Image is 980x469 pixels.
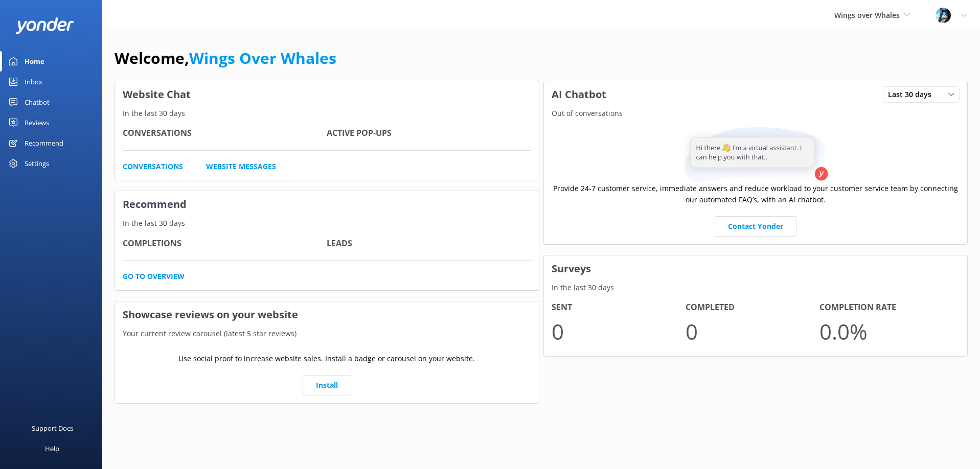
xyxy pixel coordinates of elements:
a: Conversations [123,161,183,172]
h3: Website Chat [115,81,539,108]
h4: Sent [552,301,686,314]
h3: Surveys [544,255,968,282]
div: Settings [25,153,49,174]
p: In the last 30 days [115,108,539,119]
p: 0.0 % [819,314,953,348]
p: 0 [552,314,686,348]
p: In the last 30 days [544,282,968,293]
p: Use social proof to increase website sales. Install a badge or carousel on your website. [178,353,475,364]
img: assistant... [681,127,830,183]
a: Wings Over Whales [189,48,336,68]
h4: Leads [327,237,531,250]
h4: Completion Rate [819,301,953,314]
h3: AI Chatbot [544,81,614,108]
div: Help [45,438,59,459]
p: In the last 30 days [115,218,539,229]
a: Website Messages [206,161,276,172]
div: Reviews [25,112,49,133]
h4: Active Pop-ups [327,127,531,140]
div: Support Docs [32,418,73,438]
div: Chatbot [25,92,50,112]
span: Last 30 days [888,89,938,100]
div: Home [25,51,44,72]
span: Wings over Whales [834,10,900,20]
h3: Showcase reviews on your website [115,301,539,328]
p: Provide 24-7 customer service, immediate answers and reduce workload to your customer service tea... [552,183,960,206]
p: Out of conversations [544,108,968,119]
img: yonder-white-logo.png [15,17,74,34]
div: Recommend [25,133,63,153]
a: Go to overview [123,271,185,282]
h1: Welcome, [115,46,336,71]
p: Your current review carousel (latest 5 star reviews) [115,328,539,339]
p: 0 [686,314,819,348]
div: Inbox [25,72,42,92]
a: Contact Yonder [715,216,796,237]
h4: Completed [686,301,819,314]
img: 145-1635463833.jpg [936,8,951,23]
h3: Recommend [115,191,539,218]
a: Install [303,375,351,395]
h4: Completions [123,237,327,250]
h4: Conversations [123,127,327,140]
